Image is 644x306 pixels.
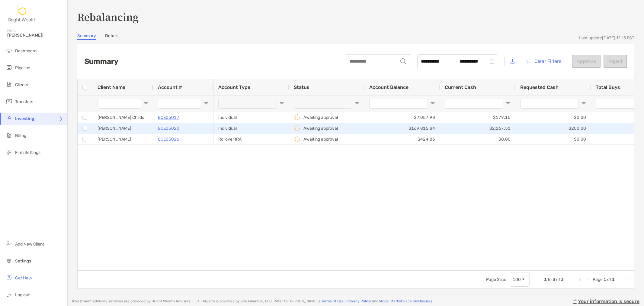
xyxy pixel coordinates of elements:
[15,150,40,155] span: Firm Settings
[585,277,590,282] div: Previous Page
[364,112,440,123] div: $7,057.98
[15,65,30,70] span: Pipeline
[294,135,301,143] img: icon status
[369,84,409,90] span: Account Balance
[158,99,201,109] input: Account # Filter Input
[158,114,179,121] a: 8OE05017
[486,277,506,282] div: Page Size:
[578,277,583,282] div: First Page
[364,134,440,145] div: $424.83
[445,84,476,90] span: Current Cash
[5,47,13,54] img: dashboard icon
[5,240,13,247] img: add_new_client icon
[5,98,13,105] img: transfers icon
[204,101,209,106] button: Open Filter Menu
[579,35,634,41] div: Last update [DATE] 12:15 EST
[400,58,406,64] img: input icon
[513,277,521,282] div: 100
[5,115,13,122] img: investing icon
[15,99,33,104] span: Transfers
[596,84,620,90] span: Total Buys
[93,112,153,123] div: [PERSON_NAME] Childs
[15,116,34,121] span: Investing
[544,277,547,282] span: 1
[294,114,301,121] img: icon status
[321,299,344,303] a: Terms of Use
[213,123,289,134] div: Individual
[218,84,250,90] span: Account Type
[581,101,586,106] button: Open Filter Menu
[294,125,301,132] img: icon status
[445,99,503,109] input: Current Cash Filter Input
[15,133,26,138] span: Billing
[7,33,64,38] span: [PERSON_NAME]!
[364,123,440,134] div: $169,815.84
[15,48,37,54] span: Dashboard
[515,112,591,123] div: $0.00
[521,55,566,68] button: Clear Filters
[143,101,148,106] button: Open Filter Menu
[15,292,30,298] span: Log out
[355,101,360,106] button: Open Filter Menu
[158,84,182,90] span: Account #
[607,277,611,282] span: of
[72,299,433,304] p: Investment advisory services are provided by Bright Wealth Advisors, LLC . This site is powered b...
[77,10,634,24] h3: Rebalancing
[294,84,309,90] span: Status
[561,277,564,282] span: 3
[93,134,153,145] div: [PERSON_NAME]
[520,84,559,90] span: Requested Cash
[15,242,44,247] span: Add New Client
[7,2,38,24] img: Zoe Logo
[553,277,555,282] span: 3
[452,59,457,64] span: to
[520,99,579,109] input: Requested Cash Filter Input
[303,125,338,132] p: Awaiting approval
[624,277,629,282] div: Last Page
[15,259,31,264] span: Settings
[77,33,96,40] a: Summary
[526,60,530,63] img: button icon
[303,135,338,143] p: Awaiting approval
[604,277,606,282] span: 1
[105,33,118,40] a: Details
[369,99,428,109] input: Account Balance Filter Input
[158,125,179,132] p: 8OE05020
[98,84,125,90] span: Client Name
[213,112,289,123] div: Individual
[515,123,591,134] div: $200.00
[303,114,338,121] p: Awaiting approval
[593,277,603,282] span: Page
[515,134,591,145] div: $0.00
[15,275,32,281] span: Get Help
[556,277,560,282] span: of
[5,257,13,264] img: settings icon
[440,134,515,145] div: $0.00
[510,272,530,287] div: Page Size
[5,64,13,71] img: pipeline icon
[98,99,141,109] input: Client Name Filter Input
[379,299,432,303] a: Model Marketplace Disclosures
[213,134,289,145] div: Rollover IRA
[5,132,13,139] img: billing icon
[617,277,622,282] div: Next Page
[5,148,13,156] img: firm-settings icon
[5,81,13,88] img: clients icon
[440,123,515,134] div: $2,267.51
[548,277,552,282] span: to
[612,277,615,282] span: 1
[430,101,435,106] button: Open Filter Menu
[279,101,284,106] button: Open Filter Menu
[15,82,28,87] span: Clients
[440,112,515,123] div: $179.15
[85,57,118,66] h2: Summary
[452,59,457,64] span: swap-right
[158,135,179,143] a: 8OE05026
[346,299,371,303] a: Privacy Policy
[578,298,639,304] p: Your information is secure
[93,123,153,134] div: [PERSON_NAME]
[506,101,511,106] button: Open Filter Menu
[5,274,13,281] img: get-help icon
